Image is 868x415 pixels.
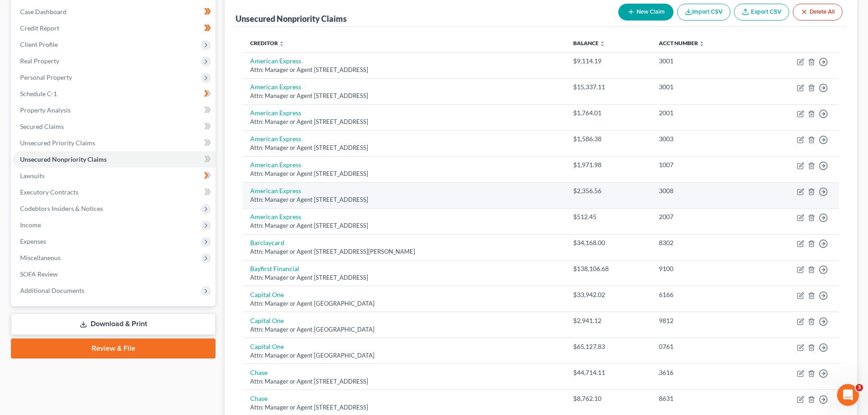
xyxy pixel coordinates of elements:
div: $1,764.01 [573,108,644,118]
div: 1007 [659,160,747,169]
div: $2,356.56 [573,186,644,195]
a: Bayfirst Financial [250,265,299,272]
div: Attn: Manager or Agent [GEOGRAPHIC_DATA] [250,299,559,308]
a: Chase [250,369,267,376]
div: $1,586.38 [573,134,644,143]
span: 3 [856,384,863,391]
a: Capital One [250,317,284,324]
div: 0761 [659,342,747,351]
div: $34,168.00 [573,238,644,247]
div: $9,114.19 [573,56,644,66]
div: Attn: Manager or Agent [STREET_ADDRESS] [250,403,559,412]
a: Secured Claims [13,118,216,135]
span: Additional Documents [20,287,84,294]
button: Delete All [793,4,842,20]
a: Download & Print [11,313,216,335]
span: Real Property [20,57,59,65]
a: Credit Report [13,20,216,36]
a: Barclaycard [250,239,284,246]
span: Income [20,221,41,229]
div: $33,942.02 [573,290,644,299]
span: Unsecured Priority Claims [20,139,95,147]
div: 8302 [659,238,747,247]
span: Case Dashboard [20,8,67,15]
div: Attn: Manager or Agent [STREET_ADDRESS] [250,377,559,386]
div: Attn: Manager or Agent [STREET_ADDRESS] [250,118,559,126]
a: Case Dashboard [13,4,216,20]
a: American Express [250,187,301,195]
span: Unsecured Nonpriority Claims [20,155,107,163]
a: American Express [250,161,301,169]
a: American Express [250,83,301,91]
div: Attn: Manager or Agent [STREET_ADDRESS] [250,143,559,152]
div: 9812 [659,316,747,325]
button: New Claim [618,4,673,20]
div: $138,106.68 [573,264,644,273]
div: Attn: Manager or Agent [STREET_ADDRESS] [250,221,559,230]
span: Client Profile [20,41,58,48]
div: $65,127.83 [573,342,644,351]
i: unfold_more [600,41,605,46]
div: 2001 [659,108,747,118]
div: $2,941.12 [573,316,644,325]
iframe: Intercom live chat [837,384,859,406]
span: Secured Claims [20,123,64,130]
div: 3001 [659,56,747,66]
a: Lawsuits [13,168,216,184]
a: American Express [250,109,301,117]
span: Credit Report [20,24,59,32]
div: 8631 [659,394,747,403]
span: Property Analysis [20,106,71,114]
div: Attn: Manager or Agent [STREET_ADDRESS] [250,169,559,178]
div: Unsecured Nonpriority Claims [236,13,347,24]
a: Unsecured Priority Claims [13,135,216,151]
a: Unsecured Nonpriority Claims [13,151,216,168]
div: $512.45 [573,212,644,221]
div: Attn: Manager or Agent [STREET_ADDRESS] [250,66,559,74]
div: $8,762.10 [573,394,644,403]
a: American Express [250,135,301,143]
div: Attn: Manager or Agent [STREET_ADDRESS] [250,195,559,204]
span: Schedule C-1 [20,90,57,97]
div: $44,714.11 [573,368,644,377]
a: Export CSV [734,4,789,20]
a: Acct Number unfold_more [659,40,704,46]
div: Attn: Manager or Agent [STREET_ADDRESS] [250,92,559,100]
a: Capital One [250,343,284,350]
div: Attn: Manager or Agent [GEOGRAPHIC_DATA] [250,351,559,360]
div: 3001 [659,82,747,92]
a: Executory Contracts [13,184,216,200]
span: Expenses [20,237,46,245]
span: Executory Contracts [20,188,78,196]
div: 3008 [659,186,747,195]
i: unfold_more [279,41,284,46]
a: Balance unfold_more [573,40,605,46]
span: Personal Property [20,73,72,81]
i: unfold_more [699,41,704,46]
div: 3616 [659,368,747,377]
a: Property Analysis [13,102,216,118]
a: Chase [250,395,267,402]
div: 3003 [659,134,747,143]
span: Lawsuits [20,172,45,179]
div: 2007 [659,212,747,221]
div: $15,337.11 [573,82,644,92]
div: $1,971.98 [573,160,644,169]
a: Capital One [250,291,284,298]
div: Attn: Manager or Agent [GEOGRAPHIC_DATA] [250,325,559,334]
div: Attn: Manager or Agent [STREET_ADDRESS][PERSON_NAME] [250,247,559,256]
a: Schedule C-1 [13,86,216,102]
a: American Express [250,213,301,220]
a: American Express [250,57,301,65]
span: SOFA Review [20,270,58,278]
div: Attn: Manager or Agent [STREET_ADDRESS] [250,273,559,282]
a: SOFA Review [13,266,216,282]
a: Creditor unfold_more [250,40,284,46]
div: 6166 [659,290,747,299]
a: Review & File [11,338,216,359]
span: Miscellaneous [20,254,61,261]
span: Codebtors Insiders & Notices [20,205,103,212]
div: 9100 [659,264,747,273]
button: Import CSV [677,4,730,20]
